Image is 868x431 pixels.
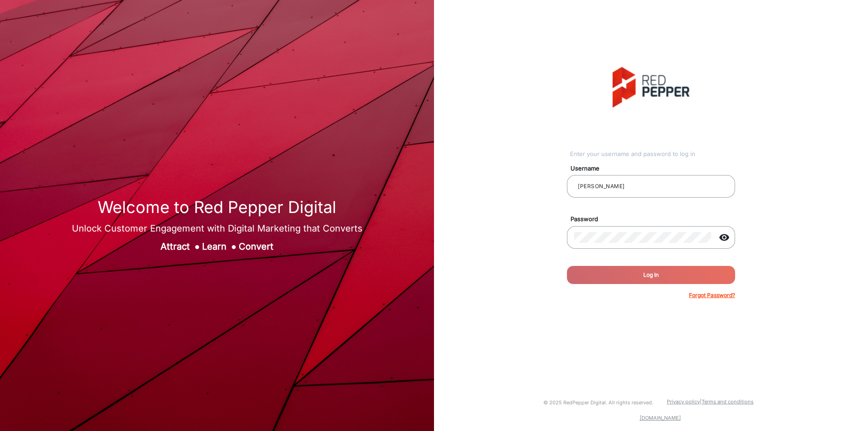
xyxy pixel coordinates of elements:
[700,398,702,405] a: |
[564,164,745,173] mat-label: Username
[713,232,735,243] mat-icon: visibility
[570,150,735,159] div: Enter your username and password to log in
[613,67,689,108] img: vmg-logo
[640,415,681,421] a: [DOMAIN_NAME]
[72,198,363,217] h1: Welcome to Red Pepper Digital
[667,398,700,405] a: Privacy policy
[564,215,745,224] mat-label: Password
[231,241,236,252] span: ●
[543,399,653,406] small: © 2025 RedPepper Digital. All rights reserved.
[72,222,363,235] div: Unlock Customer Engagement with Digital Marketing that Converts
[689,291,735,299] p: Forgot Password?
[72,240,363,253] div: Attract Learn Convert
[567,266,735,284] button: Log In
[702,398,754,405] a: Terms and conditions
[574,181,728,192] input: Your username
[194,241,200,252] span: ●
